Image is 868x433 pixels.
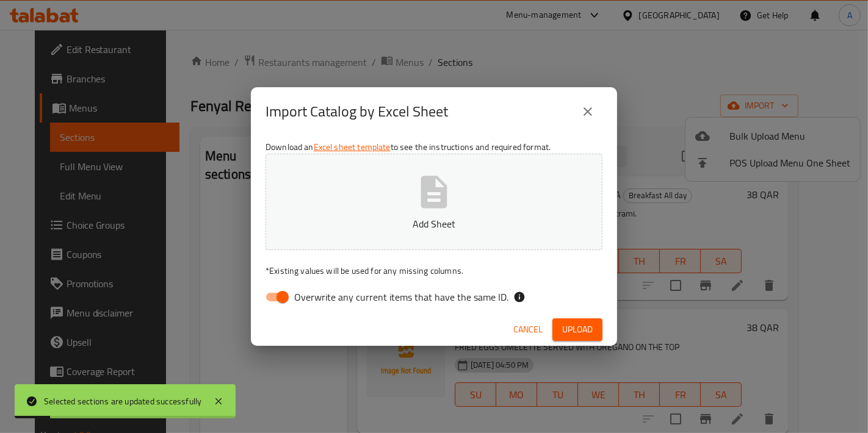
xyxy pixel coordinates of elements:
[552,318,602,341] button: Upload
[513,291,526,303] svg: If the overwrite option isn't selected, then the items that match an existing ID will be ignored ...
[251,136,617,313] div: Download an to see the instructions and required format.
[44,395,201,408] div: Selected sections are updated successfully
[294,290,508,304] span: Overwrite any current items that have the same ID.
[284,216,584,231] p: Add Sheet
[266,265,602,277] p: Existing values will be used for any missing columns.
[266,154,602,250] button: Add Sheet
[562,322,593,337] span: Upload
[508,318,548,341] button: Cancel
[573,97,602,126] button: close
[266,102,448,121] h2: Import Catalog by Excel Sheet
[314,139,391,155] a: Excel sheet template
[513,322,543,337] span: Cancel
